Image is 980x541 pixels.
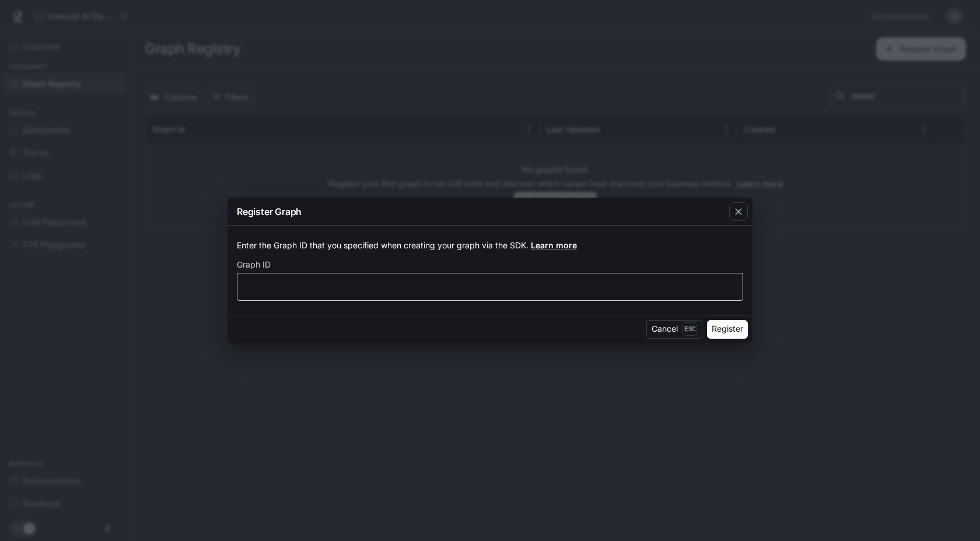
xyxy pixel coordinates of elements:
p: Register Graph [237,205,302,219]
button: Register [707,320,748,339]
p: Esc [682,322,697,335]
button: CancelEsc [646,320,702,339]
p: Graph ID [237,261,271,269]
p: Enter the Graph ID that you specified when creating your graph via the SDK. [237,240,743,251]
a: Learn more [531,240,577,250]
